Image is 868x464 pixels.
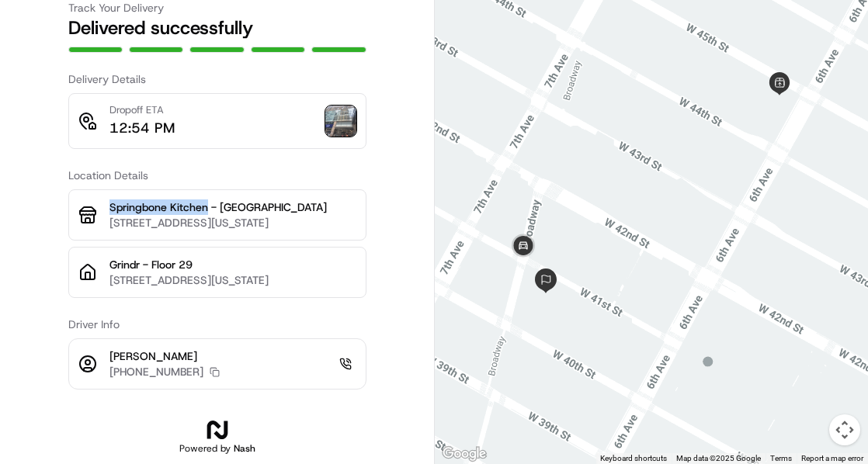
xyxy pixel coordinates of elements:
button: Map camera controls [829,414,860,445]
p: 12:54 PM [109,117,175,139]
span: Map data ©2025 Google [676,454,761,462]
a: Open this area in Google Maps (opens a new window) [439,444,490,464]
p: [PHONE_NUMBER] [109,364,203,379]
p: Springbone Kitchen - [GEOGRAPHIC_DATA] [109,199,356,215]
p: Dropoff ETA [109,103,175,117]
p: [STREET_ADDRESS][US_STATE] [109,272,356,288]
button: Keyboard shortcuts [600,453,667,464]
h2: Delivered successfully [68,16,366,40]
h2: Powered by [179,442,255,455]
a: Terms [770,454,792,462]
h3: Delivery Details [68,71,366,87]
img: Google [439,444,490,464]
h3: Driver Info [68,317,366,332]
a: Report a map error [801,454,863,462]
img: photo_proof_of_delivery image [325,106,356,137]
span: Nash [234,442,255,455]
h3: Location Details [68,168,366,183]
p: [PERSON_NAME] [109,348,220,364]
p: Grindr - Floor 29 [109,257,356,272]
p: [STREET_ADDRESS][US_STATE] [109,215,356,230]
